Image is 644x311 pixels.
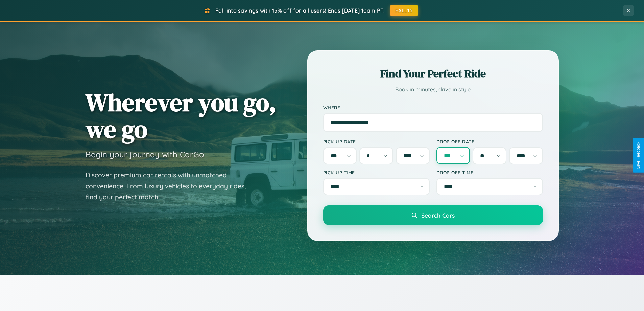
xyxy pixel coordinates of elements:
label: Drop-off Date [436,139,543,145]
h3: Begin your journey with CarGo [86,149,204,159]
label: Pick-up Date [323,139,430,145]
button: FALL15 [390,5,418,16]
label: Drop-off Time [436,170,543,175]
div: Give Feedback [636,142,641,169]
h1: Wherever you go, we go [86,89,276,142]
button: Search Cars [323,205,543,225]
p: Discover premium car rentals with unmatched convenience. From luxury vehicles to everyday rides, ... [86,170,255,203]
p: Book in minutes, drive in style [323,85,543,94]
span: Search Cars [421,212,455,219]
h2: Find Your Perfect Ride [323,66,543,81]
label: Pick-up Time [323,170,430,175]
label: Where [323,105,543,110]
span: Fall into savings with 15% off for all users! Ends [DATE] 10am PT. [215,7,385,14]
